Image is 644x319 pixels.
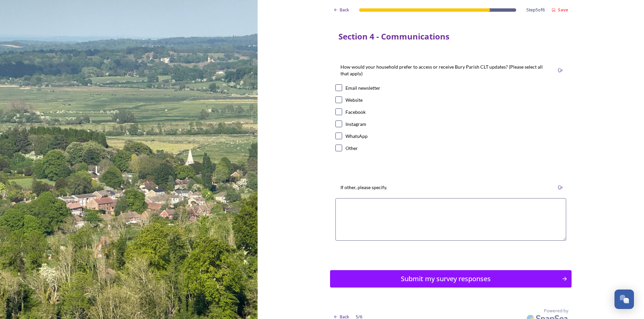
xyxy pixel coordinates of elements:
p: If other, please specify. [340,184,387,191]
span: Back [340,7,349,13]
div: Submit my survey responses [334,274,558,284]
div: Facebook [345,108,366,115]
div: Website [345,96,363,103]
div: WhatsApp [345,133,368,140]
span: Step 5 of 6 [526,7,545,13]
button: Continue [330,270,572,288]
div: Instagram [345,121,366,128]
div: Email newsletter [345,84,380,91]
div: Other [345,145,358,152]
span: Powered by [544,308,568,314]
button: Open Chat [614,290,634,309]
strong: Section 4 - Communications [338,31,449,42]
strong: Save [558,7,568,13]
p: How would your household prefer to access or receive Bury Parish CLT updates? (Please select all ... [340,64,549,77]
